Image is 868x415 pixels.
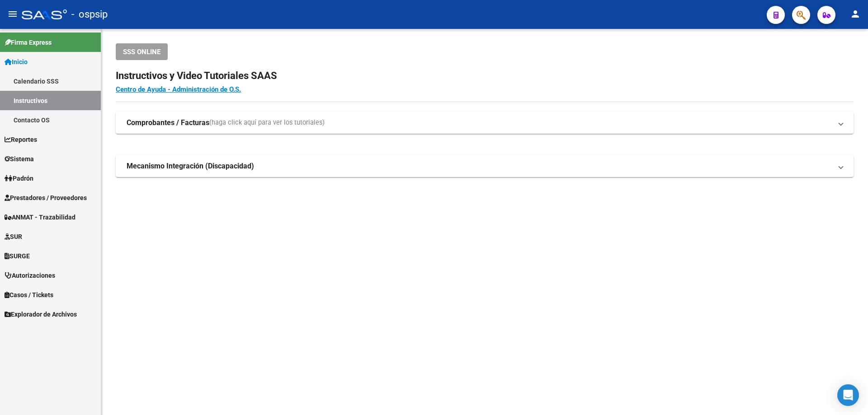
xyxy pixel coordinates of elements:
mat-expansion-panel-header: Comprobantes / Facturas(haga click aquí para ver los tutoriales) [116,112,854,134]
mat-icon: person [850,9,861,19]
span: SURGE [5,251,30,261]
span: Padrón [5,173,33,183]
h2: Instructivos y Video Tutoriales SAAS [116,67,854,84]
mat-icon: menu [7,9,18,19]
span: Prestadores / Proveedores [5,193,87,203]
span: Sistema [5,154,34,164]
button: SSS ONLINE [116,43,168,60]
mat-expansion-panel-header: Mecanismo Integración (Discapacidad) [116,155,854,177]
a: Centro de Ayuda - Administración de O.S. [116,85,241,93]
span: Autorizaciones [5,270,55,280]
span: SUR [5,232,22,242]
span: Reportes [5,135,37,145]
span: - ospsip [71,5,108,24]
span: (haga click aquí para ver los tutoriales) [209,118,325,128]
strong: Mecanismo Integración (Discapacidad) [127,161,254,171]
span: ANMAT - Trazabilidad [5,212,75,222]
span: Inicio [5,57,28,67]
span: Casos / Tickets [5,290,53,300]
span: Explorador de Archivos [5,309,77,319]
strong: Comprobantes / Facturas [127,118,209,128]
div: Open Intercom Messenger [837,384,859,406]
span: Firma Express [5,37,52,47]
span: SSS ONLINE [123,48,160,56]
